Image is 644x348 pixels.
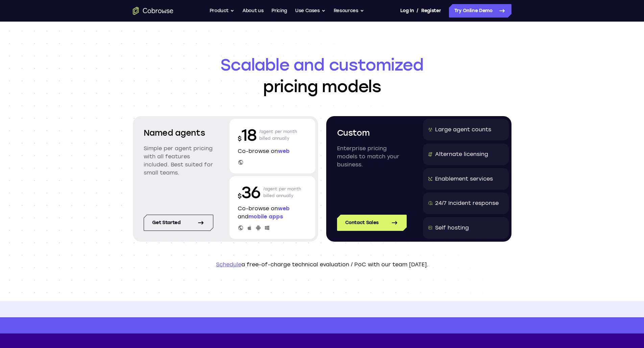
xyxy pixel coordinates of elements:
[271,4,287,18] a: Pricing
[238,147,307,155] p: Co-browse on
[238,192,242,200] span: $
[400,4,414,18] a: Log In
[435,199,499,207] div: 24/7 Incident response
[278,205,290,212] span: web
[435,175,493,183] div: Enablement services
[435,224,469,232] div: Self hosting
[449,4,511,18] a: Try Online Demo
[133,7,173,15] a: Go to the home page
[216,261,241,268] a: Schedule
[210,4,235,18] button: Product
[278,148,290,154] span: web
[133,261,511,269] p: a free-of-charge technical evaluation / PoC with our team [DATE].
[242,4,263,18] a: About us
[144,127,213,139] h2: Named agents
[337,215,407,231] a: Contact Sales
[144,144,213,177] p: Simple per agent pricing with all features included. Best suited for small teams.
[238,182,261,203] p: 36
[435,150,488,158] div: Alternate licensing
[337,144,407,169] p: Enterprise pricing models to match your business.
[248,213,283,220] span: mobile apps
[144,215,213,231] a: Get started
[435,126,491,134] div: Large agent counts
[295,4,326,18] button: Use Cases
[259,124,297,146] p: /agent per month billed annually
[334,4,364,18] button: Resources
[263,182,301,203] p: /agent per month billed annually
[238,135,242,142] span: $
[238,124,257,146] p: 18
[133,54,511,76] span: Scalable and customized
[337,127,407,139] h2: Custom
[416,7,419,15] span: /
[133,54,511,97] h1: pricing models
[238,205,307,221] p: Co-browse on and
[421,4,441,18] a: Register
